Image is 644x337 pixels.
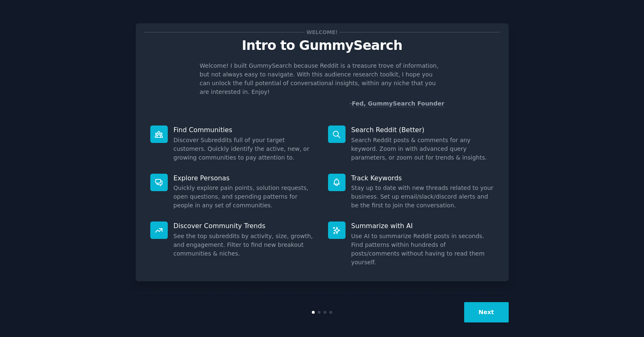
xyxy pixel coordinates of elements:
button: Next [464,302,509,322]
p: Search Reddit (Better) [351,125,494,134]
p: Explore Personas [174,174,316,182]
div: - [350,99,445,108]
dd: Use AI to summarize Reddit posts in seconds. Find patterns within hundreds of posts/comments with... [351,232,494,267]
p: Find Communities [174,125,316,134]
p: Track Keywords [351,174,494,182]
p: Intro to GummySearch [144,38,500,53]
p: Welcome! I built GummySearch because Reddit is a treasure trove of information, but not always ea... [200,61,445,96]
dd: Search Reddit posts & comments for any keyword. Zoom in with advanced query parameters, or zoom o... [351,136,494,162]
dd: Discover Subreddits full of your target customers. Quickly identify the active, new, or growing c... [174,136,316,162]
span: Welcome! [305,28,339,37]
p: Discover Community Trends [174,221,316,230]
dd: Stay up to date with new threads related to your business. Set up email/slack/discord alerts and ... [351,184,494,210]
a: Fed, GummySearch Founder [352,100,445,107]
dd: Quickly explore pain points, solution requests, open questions, and spending patterns for people ... [174,184,316,210]
p: Summarize with AI [351,221,494,230]
dd: See the top subreddits by activity, size, growth, and engagement. Filter to find new breakout com... [174,232,316,258]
